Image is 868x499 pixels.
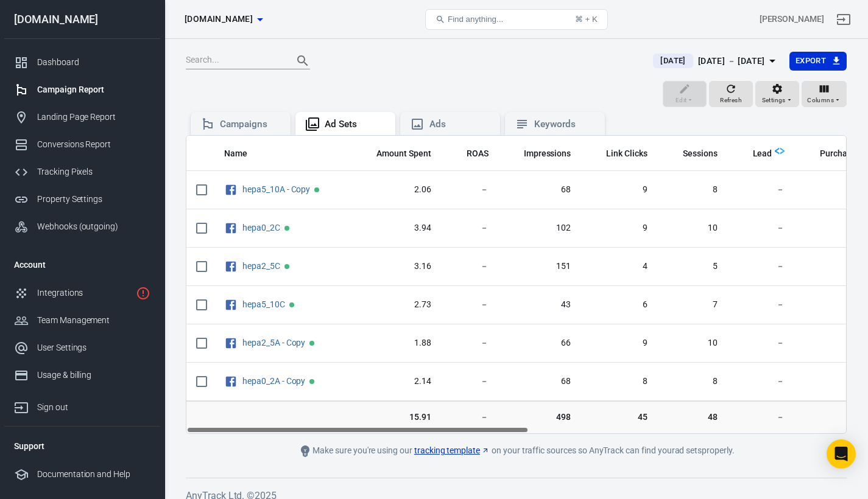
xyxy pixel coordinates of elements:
[737,337,785,349] span: －
[451,299,489,311] span: －
[667,148,718,160] span: Sessions
[643,51,789,71] button: [DATE][DATE] － [DATE]
[325,118,386,131] div: Ad Sets
[667,222,718,234] span: 10
[361,299,431,311] span: 2.73
[4,103,160,131] a: Landing Page Report
[425,9,608,30] button: Find anything...⌘ + K
[220,118,281,131] div: Campaigns
[361,146,431,161] span: The estimated total amount of money you've spent on your campaign, ad set or ad during its schedule.
[242,300,287,309] span: hepa5_10C
[37,166,150,178] div: Tracking Pixels
[376,148,431,160] span: Amount Spent
[590,411,647,424] span: 45
[4,131,160,158] a: Conversions Report
[753,148,772,160] span: Lead
[804,148,856,160] span: Purchase
[655,55,690,67] span: [DATE]
[508,299,571,311] span: 43
[289,302,294,307] span: Active
[376,146,431,161] span: The estimated total amount of money you've spent on your campaign, ad set or ad during its schedule.
[186,136,846,433] div: scrollable content
[242,376,305,386] a: hepa0_2A - Copy
[224,259,238,274] svg: Facebook Ads
[37,193,150,206] div: Property Settings
[37,401,150,414] div: Sign out
[309,379,314,384] span: Active
[590,299,647,311] span: 6
[4,361,160,389] a: Usage & billing
[224,298,238,312] svg: Facebook Ads
[37,314,150,327] div: Team Management
[224,336,238,351] svg: Facebook Ads
[575,15,598,24] div: ⌘ + K
[4,334,160,361] a: User Settings
[4,49,160,76] a: Dashboard
[224,374,238,389] svg: Facebook Ads
[37,341,150,354] div: User Settings
[590,375,647,388] span: 8
[590,260,647,273] span: 4
[4,14,160,25] div: [DOMAIN_NAME]
[414,444,490,457] a: tracking template
[4,431,160,461] li: Support
[361,411,431,424] span: 15.91
[508,375,571,388] span: 68
[4,76,160,103] a: Campaign Report
[709,81,753,108] button: Refresh
[224,221,238,236] svg: Facebook Ads
[4,389,160,421] a: Sign out
[807,95,834,106] span: Columns
[534,118,595,131] div: Keywords
[737,299,785,311] span: －
[242,185,312,194] span: hepa5_10A - Copy
[760,13,824,26] div: Account id: GXqx2G2u
[667,375,718,388] span: 8
[4,307,160,334] a: Team Management
[467,148,489,160] span: ROAS
[524,148,571,160] span: Impressions
[508,184,571,196] span: 68
[590,337,647,349] span: 9
[4,279,160,307] a: Integrations
[288,46,317,75] button: Search
[284,226,289,231] span: Active
[789,52,847,71] button: Export
[829,5,858,34] a: Sign out
[451,222,489,234] span: －
[737,184,785,196] span: －
[37,468,150,481] div: Documentation and Help
[242,299,285,309] a: hepa5_10C
[224,148,247,160] span: Name
[737,411,785,424] span: －
[720,95,742,106] span: Refresh
[185,12,253,27] span: worldwidehealthytip.com
[180,8,267,30] button: [DOMAIN_NAME]
[361,184,431,196] span: 2.06
[242,223,280,232] a: hepa0_2C
[683,148,718,160] span: Sessions
[361,260,431,273] span: 3.16
[667,299,718,311] span: 7
[37,56,150,69] div: Dashboard
[737,375,785,388] span: －
[606,148,647,160] span: Link Clicks
[361,375,431,388] span: 2.14
[242,338,305,347] a: hepa2_5A - Copy
[224,148,263,160] span: Name
[508,222,571,234] span: 102
[37,111,150,124] div: Landing Page Report
[451,184,489,196] span: －
[524,146,571,161] span: The number of times your ads were on screen.
[361,222,431,234] span: 3.94
[667,184,718,196] span: 8
[451,337,489,349] span: －
[224,183,238,197] svg: Facebook Ads
[802,81,847,108] button: Columns
[451,146,489,161] span: The total return on ad spend
[242,444,791,458] div: Make sure you're using our on your traffic sources so AnyTrack can find your ad sets properly.
[467,146,489,161] span: The total return on ad spend
[737,222,785,234] span: －
[508,337,571,349] span: 66
[827,439,856,469] div: Open Intercom Messenger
